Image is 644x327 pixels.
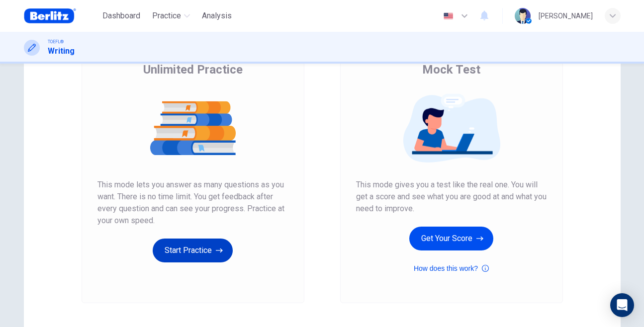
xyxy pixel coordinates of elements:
[24,6,76,26] img: Berlitz Brasil logo
[515,8,531,24] img: Profile picture
[102,10,140,22] span: Dashboard
[153,239,233,262] button: Start Practice
[97,179,288,227] span: This mode lets you answer as many questions as you want. There is no time limit. You get feedback...
[539,10,593,22] div: [PERSON_NAME]
[356,179,547,215] span: This mode gives you a test like the real one. You will get a score and see what you are good at a...
[98,7,144,25] button: Dashboard
[48,38,64,45] span: TOEFL®
[152,10,181,22] span: Practice
[409,227,493,250] button: Get Your Score
[24,6,99,26] a: Berlitz Brasil logo
[143,62,243,78] span: Unlimited Practice
[202,10,232,22] span: Analysis
[48,45,75,57] h1: Writing
[442,12,455,20] img: en
[422,62,480,78] span: Mock Test
[414,262,489,274] button: How does this work?
[198,7,236,25] button: Analysis
[610,293,634,317] div: Open Intercom Messenger
[148,7,194,25] button: Practice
